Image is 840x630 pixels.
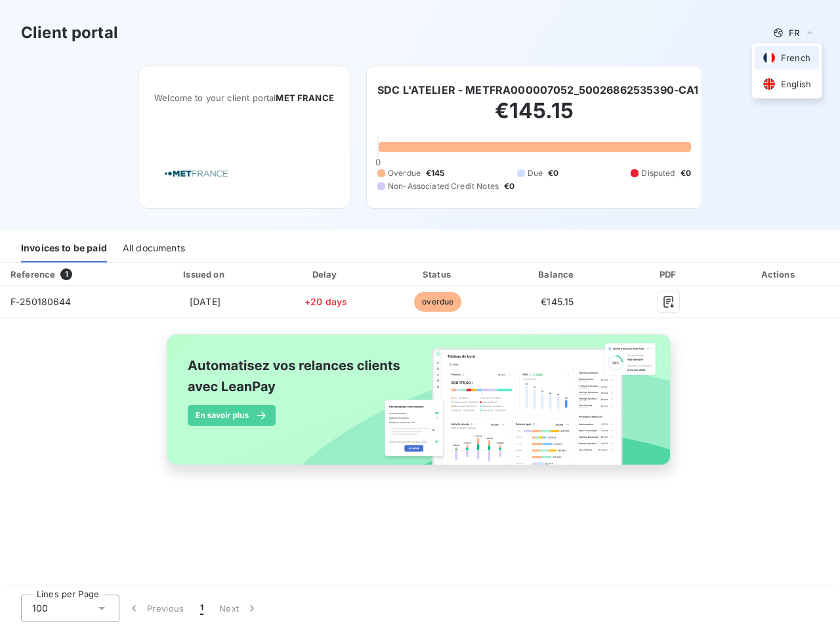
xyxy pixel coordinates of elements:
span: +20 days [304,296,347,307]
img: banner [155,326,685,488]
div: Status [383,268,492,281]
span: Non-Associated Credit Notes [388,180,499,192]
span: MET FRANCE [276,93,334,103]
span: €0 [504,180,514,192]
span: Welcome to your client portal [154,93,334,103]
span: 1 [200,602,203,615]
img: Company logo [154,155,238,192]
span: €145.15 [541,296,574,307]
div: Reference [10,269,55,280]
span: €0 [681,167,691,179]
span: 100 [32,602,48,615]
span: 1 [60,268,72,280]
span: English [781,78,811,91]
div: Delay [274,268,378,281]
span: Disputed [641,167,675,179]
div: All documents [123,235,185,262]
span: [DATE] [190,296,220,307]
span: €145 [426,167,445,179]
button: 1 [192,595,211,622]
div: Actions [721,268,837,281]
span: overdue [414,292,461,312]
span: €0 [548,167,558,179]
button: Next [211,595,266,622]
h3: Client portal [21,21,118,45]
span: Overdue [388,167,421,179]
span: Due [528,167,543,179]
span: FR [789,28,799,38]
button: Previous [119,595,192,622]
div: Invoices to be paid [21,235,107,262]
h2: €145.15 [377,98,691,137]
div: Balance [498,268,618,281]
span: F-250180644 [10,296,72,307]
div: PDF [622,268,715,281]
span: 0 [375,157,381,167]
h6: SDC L'ATELIER - METFRA000007052_50026862535390-CA1 [377,82,699,98]
div: Issued on [142,268,268,281]
span: French [781,52,810,64]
